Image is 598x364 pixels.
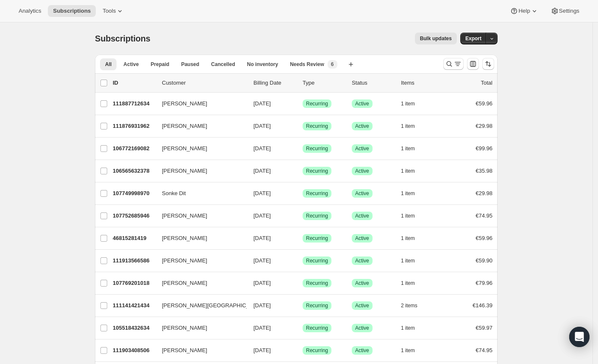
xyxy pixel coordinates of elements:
[95,34,150,43] span: Subscriptions
[355,235,369,242] span: Active
[518,8,530,14] span: Help
[290,61,324,68] span: Needs Review
[476,100,492,107] span: €59.96
[19,8,41,14] span: Analytics
[113,122,155,130] p: 111876931962
[306,325,328,331] span: Recurring
[476,168,492,174] span: €35.98
[401,145,415,152] span: 1 item
[162,301,264,310] span: [PERSON_NAME][GEOGRAPHIC_DATA]
[476,190,492,196] span: €29.98
[401,347,415,354] span: 1 item
[355,302,369,309] span: Active
[355,100,369,107] span: Active
[355,168,369,174] span: Active
[331,61,334,68] span: 6
[355,257,369,264] span: Active
[306,100,328,107] span: Recurring
[355,280,369,287] span: Active
[253,325,271,331] span: [DATE]
[253,190,271,196] span: [DATE]
[162,79,247,87] p: Customer
[113,165,492,177] div: 106565632378[PERSON_NAME][DATE]SuccessRecurringSuccessActive1 item€35.98
[157,209,242,223] button: [PERSON_NAME]
[113,79,492,87] div: IDCustomerBilling DateTypeStatusItemsTotal
[162,324,207,332] span: [PERSON_NAME]
[401,322,424,334] button: 1 item
[401,255,424,267] button: 1 item
[113,232,492,244] div: 46815281419[PERSON_NAME][DATE]SuccessRecurringSuccessActive1 item€59.96
[306,145,328,152] span: Recurring
[401,302,417,309] span: 2 items
[460,33,487,44] button: Export
[253,168,271,174] span: [DATE]
[181,61,199,68] span: Paused
[476,257,492,264] span: €59.90
[162,189,186,198] span: Sonke Dit
[113,167,155,175] p: 106565632378
[443,58,464,70] button: Search and filter results
[157,164,242,178] button: [PERSON_NAME]
[476,235,492,241] span: €59.96
[306,347,328,354] span: Recurring
[253,123,271,129] span: [DATE]
[113,300,492,312] div: 111141421434[PERSON_NAME][GEOGRAPHIC_DATA][DATE]SuccessRecurringSuccessActive2 items€146.39
[306,123,328,130] span: Recurring
[401,165,424,177] button: 1 item
[162,234,207,243] span: [PERSON_NAME]
[467,58,479,70] button: Customize table column order and visibility
[157,276,242,290] button: [PERSON_NAME]
[157,254,242,267] button: [PERSON_NAME]
[401,210,424,222] button: 1 item
[113,210,492,222] div: 107752685946[PERSON_NAME][DATE]SuccessRecurringSuccessActive1 item€74.95
[505,5,543,17] button: Help
[306,212,328,219] span: Recurring
[53,8,91,14] span: Subscriptions
[253,235,271,241] span: [DATE]
[415,33,457,44] button: Bulk updates
[355,190,369,197] span: Active
[162,256,207,265] span: [PERSON_NAME]
[97,5,129,17] button: Tools
[103,8,116,14] span: Tools
[476,212,492,219] span: €74.95
[113,189,155,198] p: 107749998970
[465,35,481,42] span: Export
[401,345,424,356] button: 1 item
[157,321,242,335] button: [PERSON_NAME]
[401,168,415,174] span: 1 item
[401,232,424,244] button: 1 item
[113,256,155,265] p: 111913566586
[113,98,492,110] div: 111887712634[PERSON_NAME][DATE]SuccessRecurringSuccessActive1 item€59.96
[401,212,415,219] span: 1 item
[113,345,492,356] div: 111903408506[PERSON_NAME][DATE]SuccessRecurringSuccessActive1 item€74.95
[306,302,328,309] span: Recurring
[401,98,424,110] button: 1 item
[162,212,207,220] span: [PERSON_NAME]
[473,302,492,309] span: €146.39
[420,35,452,42] span: Bulk updates
[306,257,328,264] span: Recurring
[401,325,415,331] span: 1 item
[162,167,207,175] span: [PERSON_NAME]
[113,212,155,220] p: 107752685946
[113,255,492,267] div: 111913566586[PERSON_NAME][DATE]SuccessRecurringSuccessActive1 item€59.90
[157,119,242,133] button: [PERSON_NAME]
[113,324,155,332] p: 105518432634
[482,58,494,70] button: Sort the results
[113,79,155,87] p: ID
[113,234,155,243] p: 46815281419
[157,299,242,312] button: [PERSON_NAME][GEOGRAPHIC_DATA]
[162,144,207,153] span: [PERSON_NAME]
[253,100,271,107] span: [DATE]
[150,61,169,68] span: Prepaid
[569,327,590,347] div: Open Intercom Messenger
[247,61,278,68] span: No inventory
[344,58,358,70] button: Create new view
[157,232,242,245] button: [PERSON_NAME]
[162,99,207,108] span: [PERSON_NAME]
[253,302,271,309] span: [DATE]
[401,79,443,87] div: Items
[306,168,328,174] span: Recurring
[355,212,369,219] span: Active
